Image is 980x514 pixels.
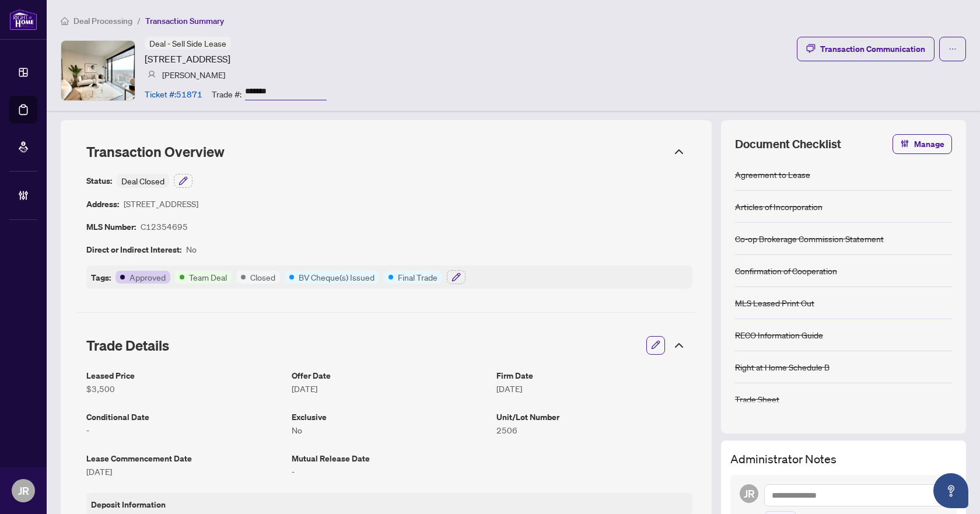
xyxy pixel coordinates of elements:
div: MLS Leased Print Out [735,296,814,309]
article: Status: [86,174,112,188]
div: Transaction Communication [820,40,925,58]
article: [STREET_ADDRESS] [145,52,230,66]
h3: Administrator Notes [730,450,957,468]
article: Address: [86,197,119,211]
span: JR [18,482,29,499]
article: - [86,424,282,436]
article: Exclusive [292,410,488,424]
button: Open asap [933,473,968,508]
article: Direct or Indirect Interest: [86,243,181,256]
div: Right at Home Schedule B [735,361,829,373]
span: Deal Processing [73,16,132,26]
article: Firm Date [496,369,692,382]
span: JR [744,485,755,502]
article: No [292,424,488,436]
article: C12354695 [141,220,188,233]
img: logo [9,9,37,30]
article: Conditional Date [86,410,282,424]
article: BV Cheque(s) Issued [299,271,374,284]
div: Trade Sheet [735,393,779,405]
div: Agreement to Lease [735,168,810,181]
span: Document Checklist [735,136,841,152]
span: Deal - Sell Side Lease [149,38,226,48]
article: 2506 [496,424,692,436]
div: Articles of Incorporation [735,200,822,213]
span: Transaction Overview [86,143,225,160]
article: Team Deal [189,271,227,284]
article: Leased Price [86,369,282,382]
article: Final Trade [398,271,437,284]
img: svg%3e [148,71,156,79]
button: Manage [892,134,952,154]
article: [DATE] [86,465,282,478]
article: Closed [250,271,275,284]
article: [DATE] [496,382,692,395]
article: Lease Commencement Date [86,452,282,465]
article: [STREET_ADDRESS] [124,197,198,211]
article: Deposit Information [91,498,166,511]
span: Manage [914,135,944,153]
span: ellipsis [949,45,957,53]
div: Confirmation of Cooperation [735,264,837,277]
article: Ticket #: 51871 [145,88,202,100]
article: Approved [129,271,166,284]
article: Offer Date [292,369,488,382]
div: Trade Details [77,329,695,362]
div: Deal Closed [117,174,169,188]
span: Transaction Summary [145,16,224,26]
button: Transaction Communication [797,37,935,61]
img: IMG-C12354695_1.jpg [61,41,135,100]
article: Trade #: [212,88,242,100]
article: [DATE] [292,382,488,395]
div: RECO Information Guide [735,328,823,341]
article: [PERSON_NAME] [162,68,225,81]
span: home [61,17,69,25]
article: Unit/Lot Number [496,410,692,424]
article: - [292,465,488,478]
div: Transaction Overview [77,137,695,167]
article: No [186,243,197,256]
span: Trade Details [86,337,169,354]
article: $3,500 [86,382,282,395]
div: Co-op Brokerage Commission Statement [735,232,884,245]
article: MLS Number: [86,220,136,233]
article: Mutual Release Date [292,452,488,465]
article: Tags: [91,271,111,284]
li: / [137,14,141,27]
